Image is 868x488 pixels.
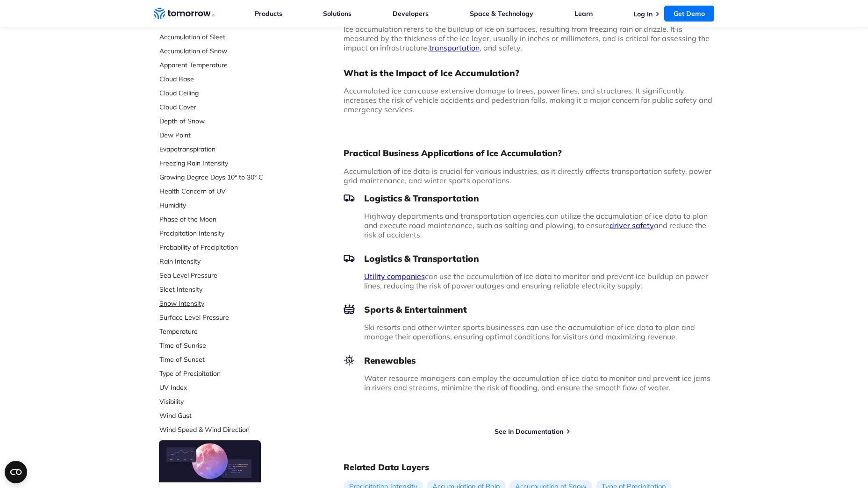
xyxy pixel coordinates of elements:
[610,221,654,230] a: driver safety
[393,9,429,18] a: Developers
[470,9,533,18] a: Space & Technology
[5,461,27,483] button: Open CMP widget
[159,46,284,56] a: Accumulation of Snow
[159,271,284,280] a: Sea Level Pressure
[159,102,284,112] a: Cloud Cover
[344,355,715,366] h3: Renewables
[159,60,284,70] a: Apparent Temperature
[344,67,715,79] h3: What is the Impact of Ice Accumulation?
[429,43,480,52] a: transportation
[255,9,282,18] a: Products
[159,32,284,42] a: Accumulation of Sleet
[364,323,695,341] span: Ski resorts and other winter sports businesses can use the accumulation of ice data to plan and m...
[664,6,714,22] a: Get Demo
[344,253,715,264] h3: Logistics & Transportation
[159,313,284,322] a: Surface Level Pressure
[154,7,215,21] a: Home link
[344,193,715,204] h3: Logistics & Transportation
[159,229,284,238] a: Precipitation Intensity
[323,9,352,18] a: Solutions
[344,24,710,52] span: Ice accumulation refers to the buildup of ice on surfaces, resulting from freezing rain or drizzl...
[344,148,715,159] h2: Practical Business Applications of Ice Accumulation?
[159,74,284,84] a: Cloud Base
[364,373,710,392] span: Water resource managers can employ the accumulation of ice data to monitor and prevent ice jams i...
[159,369,284,378] a: Type of Precipitation
[159,341,284,350] a: Time of Sunrise
[159,285,284,294] a: Sleet Intensity
[159,158,284,168] a: Freezing Rain Intensity
[159,327,284,336] a: Temperature
[159,144,284,154] a: Evapotranspiration
[159,215,284,224] a: Phase of the Moon
[159,425,284,434] a: Wind Speed & Wind Direction
[159,243,284,252] a: Probability of Precipitation
[159,130,284,140] a: Dew Point
[159,116,284,126] a: Depth of Snow
[344,304,715,315] h3: Sports & Entertainment
[633,10,653,18] a: Log In
[344,462,715,473] h2: Related Data Layers
[159,397,284,406] a: Visibility
[159,411,284,420] a: Wind Gust
[159,172,284,182] a: Growing Degree Days 10° to 30° C
[364,272,708,290] span: can use the accumulation of ice data to monitor and prevent ice buildup on power lines, reducing ...
[364,211,708,239] span: Highway departments and transportation agencies can utilize the accumulation of ice data to plan ...
[159,383,284,392] a: UV Index
[159,257,284,266] a: Rain Intensity
[364,272,425,281] a: Utility companies
[159,299,284,308] a: Snow Intensity
[159,88,284,98] a: Cloud Ceiling
[495,427,563,436] a: See In Documentation
[344,166,711,185] span: Accumulation of ice data is crucial for various industries, as it directly affects transportation...
[159,187,284,196] a: Health Concern of UV
[344,86,712,114] span: Accumulated ice can cause extensive damage to trees, power lines, and structures. It significantl...
[159,201,284,210] a: Humidity
[159,355,284,364] a: Time of Sunset
[574,9,593,18] a: Learn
